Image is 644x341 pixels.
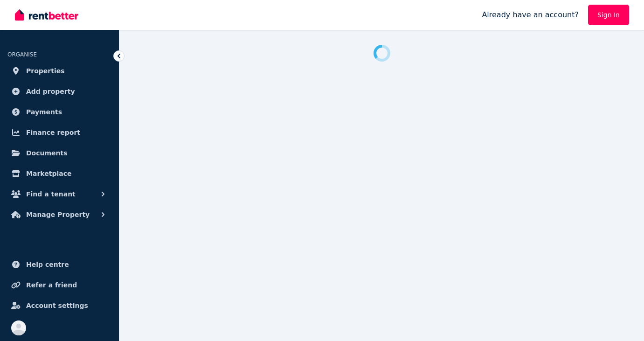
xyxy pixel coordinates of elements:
[7,82,111,101] a: Add property
[7,51,37,58] span: ORGANISE
[26,65,65,77] span: Properties
[26,106,62,118] span: Payments
[7,123,111,142] a: Finance report
[482,9,579,21] span: Already have an account?
[7,144,111,162] a: Documents
[15,8,78,22] img: RentBetter
[26,147,68,159] span: Documents
[26,259,69,270] span: Help centre
[26,127,80,138] span: Finance report
[7,62,111,80] a: Properties
[26,279,77,291] span: Refer a friend
[588,5,629,25] a: Sign In
[7,164,111,183] a: Marketplace
[26,168,71,179] span: Marketplace
[7,296,111,315] a: Account settings
[26,86,75,97] span: Add property
[7,103,111,121] a: Payments
[26,209,90,220] span: Manage Property
[7,276,111,294] a: Refer a friend
[7,185,111,203] button: Find a tenant
[7,205,111,224] button: Manage Property
[7,255,111,274] a: Help centre
[26,300,88,311] span: Account settings
[26,188,76,200] span: Find a tenant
